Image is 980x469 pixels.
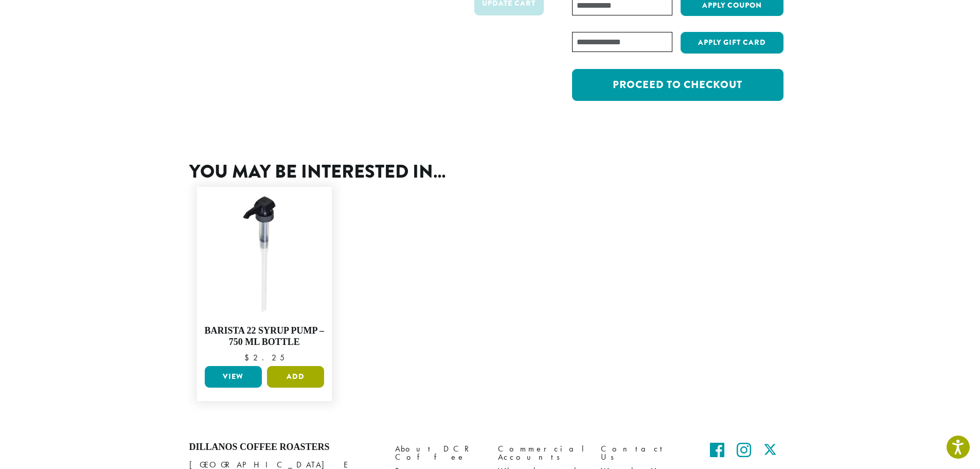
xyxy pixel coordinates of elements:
[498,442,585,464] a: Commercial Accounts
[202,192,327,317] img: DP1998.01.png
[681,32,783,54] button: Apply Gift Card
[267,366,324,388] button: Add
[189,161,791,183] h2: You may be interested in…
[572,69,783,101] a: Proceed to checkout
[202,192,327,362] a: Barista 22 Syrup Pump – 750 ml bottle $2.25
[189,442,380,453] h4: Dillanos Coffee Roasters
[244,352,253,363] span: $
[395,442,483,464] a: About DCR Coffee
[205,366,262,388] a: View
[601,442,688,464] a: Contact Us
[244,352,284,363] bdi: 2.25
[202,325,327,348] h4: Barista 22 Syrup Pump – 750 ml bottle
